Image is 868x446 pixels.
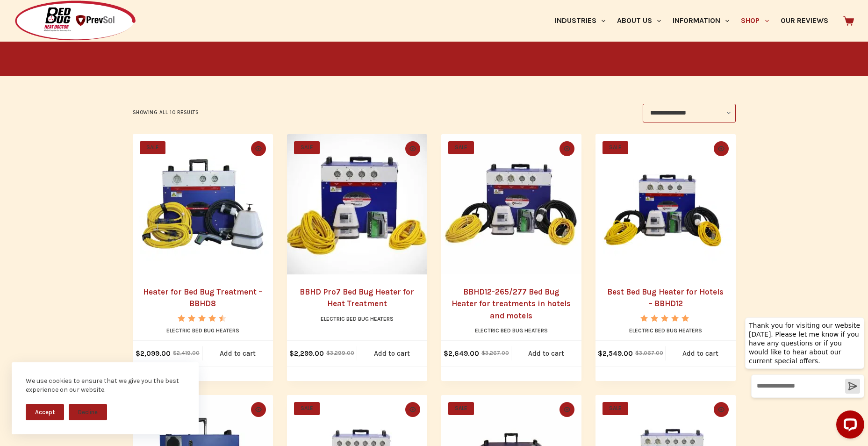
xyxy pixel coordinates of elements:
[166,327,239,334] a: Electric Bed Bug Heaters
[714,402,729,417] button: Quick view toggle
[357,341,427,367] a: Add to cart: “BBHD Pro7 Bed Bug Heater for Heat Treatment”
[640,315,690,343] span: Rated out of 5
[629,327,702,334] a: Electric Bed Bug Heaters
[173,350,177,356] span: $
[173,350,200,356] bdi: 2,419.00
[326,350,354,356] bdi: 3,299.00
[405,141,420,156] button: Quick view toggle
[321,316,394,322] a: Electric Bed Bug Heaters
[287,134,427,274] a: BBHD Pro7 Bed Bug Heater for Heat Treatment
[598,349,633,358] bdi: 2,549.00
[666,341,736,367] a: Add to cart: “Best Bed Bug Heater for Hotels - BBHD12”
[643,104,736,122] select: Shop order
[714,141,729,156] button: Quick view toggle
[203,341,273,367] a: Add to cart: “Heater for Bed Bug Treatment - BBHD8”
[560,141,574,156] button: Quick view toggle
[133,134,273,274] a: Heater for Bed Bug Treatment - BBHD8
[136,349,140,358] span: $
[405,402,420,417] button: Quick view toggle
[136,349,171,358] bdi: 2,099.00
[178,315,222,343] span: Rated out of 5
[475,327,548,334] a: Electric Bed Bug Heaters
[448,402,474,415] span: SALE
[251,402,266,417] button: Quick view toggle
[251,141,266,156] button: Quick view toggle
[133,108,199,117] p: Showing all 10 results
[511,341,581,367] a: Add to cart: “BBHD12-265/277 Bed Bug Heater for treatments in hotels and motels”
[635,350,663,356] bdi: 3,067.00
[140,141,165,154] span: SALE
[69,404,107,420] button: Decline
[178,315,228,322] div: Rated 4.50 out of 5
[452,287,571,320] a: BBHD12-265/277 Bed Bug Heater for treatments in hotels and motels
[26,404,64,420] button: Accept
[603,141,628,154] span: SALE
[441,134,581,274] a: BBHD12-265/277 Bed Bug Heater for treatments in hotels and motels
[326,350,330,356] span: $
[444,349,479,358] bdi: 2,649.00
[143,287,263,309] a: Heater for Bed Bug Treatment – BBHD8
[294,402,320,415] span: SALE
[640,315,690,322] div: Rated 5.00 out of 5
[300,287,414,309] a: BBHD Pro7 Bed Bug Heater for Heat Treatment
[481,350,509,356] bdi: 3,267.00
[481,350,485,356] span: $
[560,402,574,417] button: Quick view toggle
[598,349,603,358] span: $
[738,309,868,446] iframe: LiveChat chat widget
[444,349,448,358] span: $
[448,141,474,154] span: SALE
[635,350,639,356] span: $
[603,402,628,415] span: SALE
[595,134,736,274] a: Best Bed Bug Heater for Hotels - BBHD12
[289,349,324,358] bdi: 2,299.00
[607,287,724,309] a: Best Bed Bug Heater for Hotels – BBHD12
[289,349,294,358] span: $
[26,376,185,395] div: We use cookies to ensure that we give you the best experience on our website.
[294,141,320,154] span: SALE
